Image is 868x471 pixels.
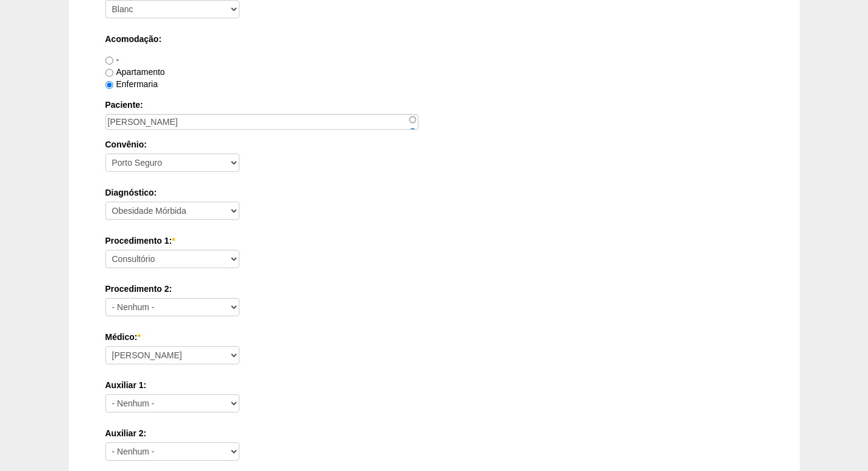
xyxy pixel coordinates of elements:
[105,55,119,65] label: -
[105,331,763,343] label: Médico:
[105,283,763,295] label: Procedimento 2:
[105,99,763,111] label: Paciente:
[105,379,763,391] label: Auxiliar 1:
[105,69,113,77] input: Apartamento
[105,67,165,77] label: Apartamento
[105,81,113,89] input: Enfermaria
[137,332,140,342] span: Este campo é obrigatório.
[172,236,175,246] span: Este campo é obrigatório.
[105,235,763,247] label: Procedimento 1:
[105,138,763,151] label: Convênio:
[105,186,763,199] label: Diagnóstico:
[105,57,113,65] input: -
[105,79,158,89] label: Enfermaria
[105,33,763,45] label: Acomodação:
[105,427,763,439] label: Auxiliar 2:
